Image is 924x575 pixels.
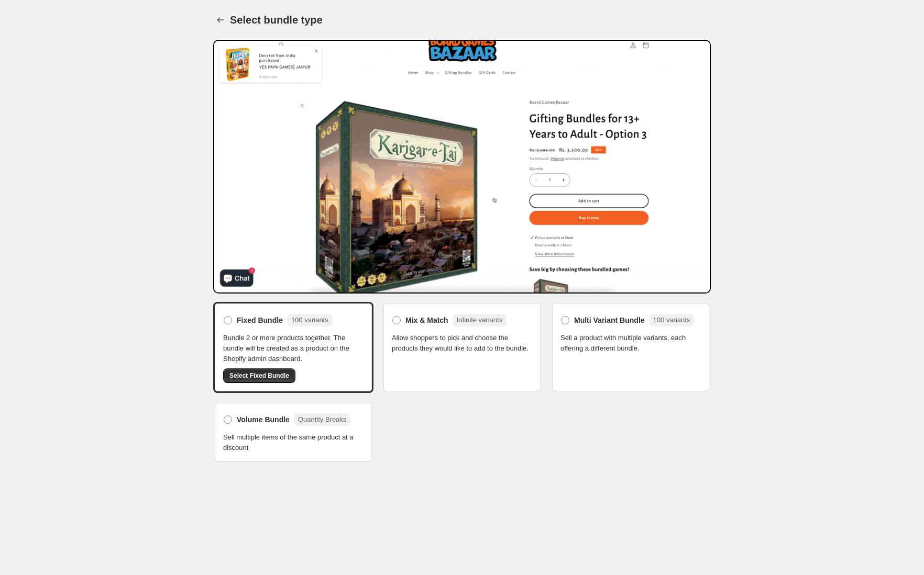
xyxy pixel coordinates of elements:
[457,316,502,324] span: Infinite variants
[653,316,690,324] span: 100 variants
[574,315,645,325] span: Multi Variant Bundle
[392,333,532,354] span: Allow shoppers to pick and choose the products they would like to add to the bundle.
[298,415,347,423] span: Quantity Breaks
[291,316,328,324] span: 100 variants
[405,315,448,325] span: Mix & Match
[213,13,228,27] button: Back
[223,333,364,364] span: Bundle 2 or more products together. The bundle will be created as a product on the Shopify admin ...
[237,315,283,325] span: Fixed Bundle
[223,432,364,453] span: Sell multiple items of the same product at a discount
[229,371,289,380] span: Select Fixed Bundle
[223,368,295,383] button: Select Fixed Bundle
[560,333,701,354] span: Sell a product with multiple variants, each offering a different bundle.
[230,14,323,26] h1: Select bundle type
[237,414,290,425] span: Volume Bundle
[213,40,711,294] img: Bundle Preview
